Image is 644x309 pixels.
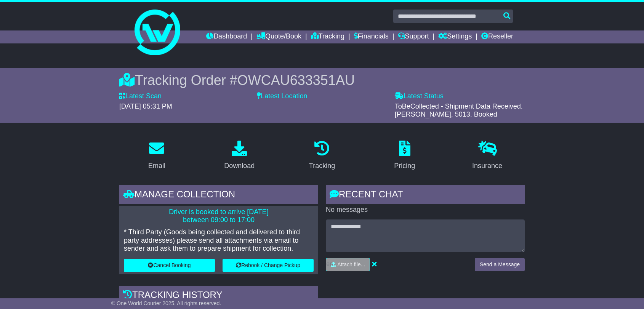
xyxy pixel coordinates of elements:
span: OWCAU633351AU [237,72,355,88]
div: Manage collection [119,185,318,206]
a: Dashboard [206,30,247,43]
button: Rebook / Change Pickup [223,259,314,272]
p: Driver is booked to arrive [DATE] between 09:00 to 17:00 [124,208,314,224]
a: Settings [438,30,472,43]
button: Cancel Booking [124,259,215,272]
a: Financials [354,30,389,43]
label: Latest Status [395,92,444,101]
a: Email [143,138,170,174]
button: Send a Message [475,258,525,271]
div: Tracking [309,161,335,171]
a: Pricing [389,138,420,174]
a: Download [219,138,260,174]
div: Tracking history [119,286,318,306]
a: Quote/Book [256,30,301,43]
a: Insurance [467,138,507,174]
div: RECENT CHAT [326,185,525,206]
label: Latest Location [257,92,307,101]
label: Latest Scan [119,92,162,101]
div: Tracking Order # [119,72,525,88]
div: Insurance [472,161,502,171]
span: © One World Courier 2025. All rights reserved. [111,300,221,306]
a: Reseller [481,30,513,43]
div: Email [148,161,165,171]
span: [DATE] 05:31 PM [119,102,172,110]
a: Support [398,30,429,43]
div: Pricing [394,161,415,171]
div: Download [224,161,255,171]
p: No messages [326,206,525,214]
p: * Third Party (Goods being collected and delivered to third party addresses) please send all atta... [124,228,314,253]
a: Tracking [304,138,340,174]
a: Tracking [311,30,344,43]
span: ToBeCollected - Shipment Data Received. [PERSON_NAME], 5013. Booked [395,102,523,118]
